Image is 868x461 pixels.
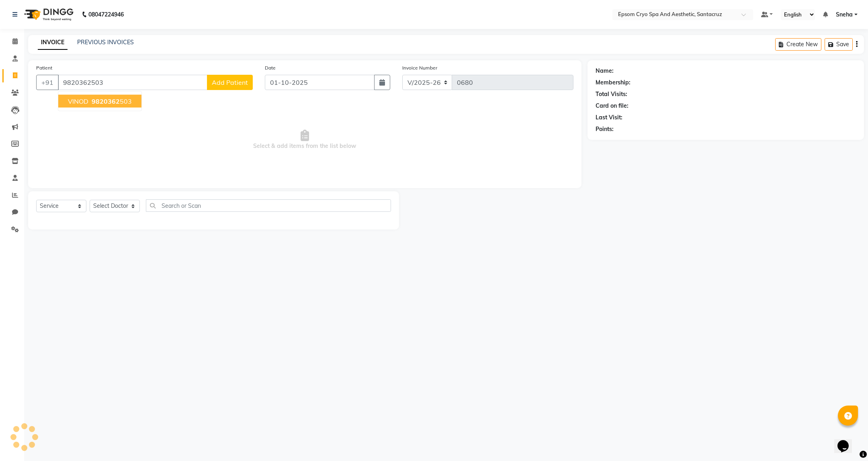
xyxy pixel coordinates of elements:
[207,75,253,90] button: Add Patient
[825,38,853,51] button: Save
[596,102,628,110] div: Card on file:
[38,35,68,50] a: INVOICE
[265,64,276,72] label: Date
[834,429,860,453] iframe: chat widget
[212,78,248,86] span: Add Patient
[58,75,207,90] input: Search by Name/Mobile/Email/Code
[92,97,120,105] span: 9820362
[36,64,52,72] label: Patient
[596,90,627,98] div: Total Visits:
[836,10,853,19] span: Sneha
[775,38,821,51] button: Create New
[77,39,134,46] a: PREVIOUS INVOICES
[596,113,622,122] div: Last Visit:
[146,199,391,212] input: Search or Scan
[596,125,614,133] div: Points:
[20,3,76,26] img: logo
[90,97,132,105] ngb-highlight: 503
[402,64,437,72] label: Invoice Number
[36,100,573,180] span: Select & add items from the list below
[36,75,59,90] button: +91
[596,67,614,75] div: Name:
[68,97,88,105] span: VINOD
[596,78,631,87] div: Membership:
[88,3,124,26] b: 08047224946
